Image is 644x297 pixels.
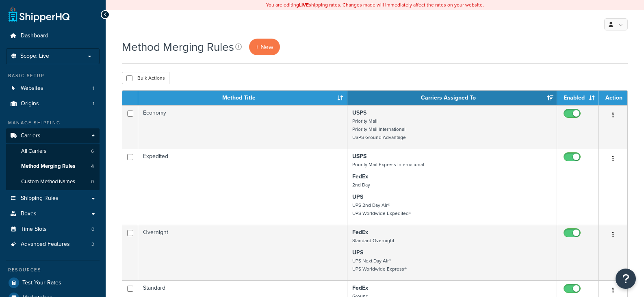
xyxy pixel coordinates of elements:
button: Open Resource Center [616,269,636,289]
a: Dashboard [6,28,100,43]
span: Origins [21,100,39,107]
small: Priority Mail Priority Mail International USPS Ground Advantage [352,117,406,141]
th: Enabled: activate to sort column ascending [557,91,599,105]
a: Advanced Features 3 [6,237,100,252]
span: Dashboard [21,33,48,39]
span: Shipping Rules [21,195,59,202]
td: Economy [138,105,347,149]
b: LIVE [299,1,309,9]
button: Bulk Actions [122,72,169,84]
strong: FedEx [352,228,368,236]
div: Basic Setup [6,72,100,79]
li: Websites [6,81,100,96]
li: Method Merging Rules [6,159,100,174]
a: Carriers [6,128,100,143]
li: Custom Method Names [6,174,100,189]
span: 6 [91,148,94,155]
span: Websites [21,85,43,92]
span: Advanced Features [21,241,70,248]
td: Expedited [138,149,347,225]
a: Boxes [6,206,100,221]
strong: UPS [352,248,363,257]
th: Method Title: activate to sort column ascending [138,91,347,105]
a: Origins 1 [6,96,100,111]
div: Resources [6,267,100,273]
a: All Carriers 6 [6,144,100,159]
small: Standard Overnight [352,237,394,244]
small: Priority Mail Express International [352,161,424,168]
small: UPS Next Day Air® UPS Worldwide Express® [352,257,407,273]
strong: FedEx [352,172,368,181]
th: Carriers Assigned To: activate to sort column ascending [347,91,557,105]
span: Method Merging Rules [21,163,75,170]
li: All Carriers [6,144,100,159]
th: Action [599,91,627,105]
span: Boxes [21,210,37,217]
span: Scope: Live [20,53,49,60]
span: 1 [93,100,94,107]
span: All Carriers [21,148,46,155]
a: Test Your Rates [6,275,100,290]
span: 1 [93,85,94,92]
span: Carriers [21,132,41,139]
a: Shipping Rules [6,191,100,206]
td: Overnight [138,225,347,280]
span: + New [256,42,273,52]
a: Websites 1 [6,81,100,96]
strong: USPS [352,108,366,117]
span: 0 [91,178,94,185]
strong: UPS [352,193,363,201]
li: Time Slots [6,222,100,237]
li: Origins [6,96,100,111]
span: 4 [91,163,94,170]
span: Time Slots [21,226,47,233]
span: Custom Method Names [21,178,75,185]
span: 3 [91,241,94,248]
strong: FedEx [352,284,368,292]
a: ShipperHQ Home [9,6,69,22]
span: Test Your Rates [22,280,61,286]
a: Custom Method Names 0 [6,174,100,189]
a: Time Slots 0 [6,222,100,237]
a: + New [249,39,280,55]
h1: Method Merging Rules [122,39,234,55]
li: Carriers [6,128,100,190]
li: Advanced Features [6,237,100,252]
small: UPS 2nd Day Air® UPS Worldwide Expedited® [352,202,411,217]
small: 2nd Day [352,181,370,189]
strong: USPS [352,152,366,160]
span: 0 [91,226,94,233]
a: Method Merging Rules 4 [6,159,100,174]
div: Manage Shipping [6,119,100,126]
